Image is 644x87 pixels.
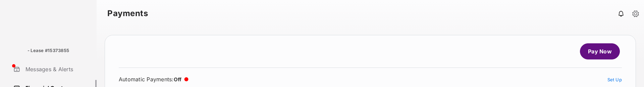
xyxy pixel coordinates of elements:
a: Messages & Alerts [11,61,97,77]
a: Set Up [607,77,622,82]
strong: Payments [107,9,148,17]
span: Off [174,76,182,83]
p: - Lease #15373855 [28,47,69,54]
div: Automatic Payments : [119,76,189,83]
